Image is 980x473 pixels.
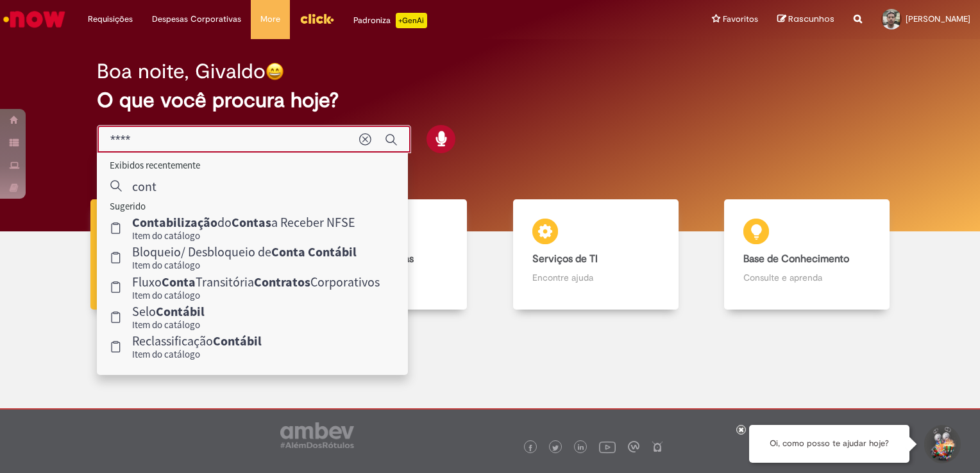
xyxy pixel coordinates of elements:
div: Oi, como posso te ajudar hoje? [749,425,909,463]
span: [PERSON_NAME] [906,13,970,24]
img: happy-face.png [266,62,284,81]
b: Base de Conhecimento [743,253,849,265]
a: Rascunhos [777,13,834,26]
img: logo_footer_youtube.png [599,438,616,455]
img: logo_footer_ambev_rotulo_gray.png [280,422,354,448]
h2: O que você procura hoje? [97,89,883,112]
a: Base de Conhecimento Consulte e aprenda [702,199,913,310]
p: Encontre ajuda [532,271,659,284]
div: Padroniza [353,13,427,28]
img: logo_footer_twitter.png [552,445,559,451]
img: logo_footer_facebook.png [527,445,534,451]
button: Iniciar Conversa de Suporte [922,425,961,463]
p: Consulte e aprenda [743,271,870,284]
a: Serviços de TI Encontre ajuda [490,199,702,310]
span: Despesas Corporativas [152,13,241,26]
img: logo_footer_workplace.png [628,441,639,452]
span: Requisições [88,13,133,26]
img: click_logo_yellow_360x200.png [300,9,334,28]
img: logo_footer_naosei.png [652,441,663,452]
a: Tirar dúvidas Tirar dúvidas com Lupi Assist e Gen Ai [67,199,279,310]
span: More [260,13,280,26]
p: +GenAi [396,13,427,28]
b: Serviços de TI [532,253,598,265]
h2: Boa noite, Givaldo [97,60,266,83]
span: Favoritos [723,13,758,26]
img: ServiceNow [1,6,67,32]
span: Rascunhos [788,13,834,25]
img: logo_footer_linkedin.png [578,444,584,452]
